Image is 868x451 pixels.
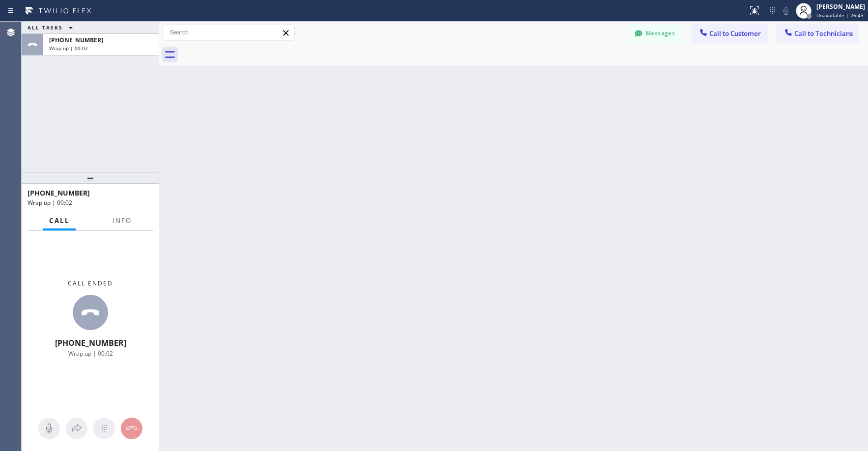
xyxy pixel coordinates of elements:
[49,45,88,52] span: Wrap up | 00:02
[816,2,865,11] div: [PERSON_NAME]
[68,279,113,287] span: Call ended
[777,24,858,43] button: Call to Technicians
[28,188,90,197] span: [PHONE_NUMBER]
[49,36,103,44] span: [PHONE_NUMBER]
[43,211,76,230] button: Call
[709,29,761,38] span: Call to Customer
[692,24,767,43] button: Call to Customer
[112,216,132,225] span: Info
[38,418,60,439] button: Mute
[28,24,63,31] span: ALL TASKS
[628,24,682,43] button: Messages
[49,216,70,225] span: Call
[55,338,126,348] span: [PHONE_NUMBER]
[121,418,142,439] button: Hang up
[816,12,864,19] span: Unavailable | 26:43
[66,418,87,439] button: Open directory
[794,29,853,38] span: Call to Technicians
[107,211,138,230] button: Info
[28,198,72,207] span: Wrap up | 00:02
[68,349,113,358] span: Wrap up | 00:02
[22,22,83,33] button: ALL TASKS
[163,25,294,40] input: Search
[779,4,793,18] button: Mute
[93,418,115,439] button: Open dialpad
